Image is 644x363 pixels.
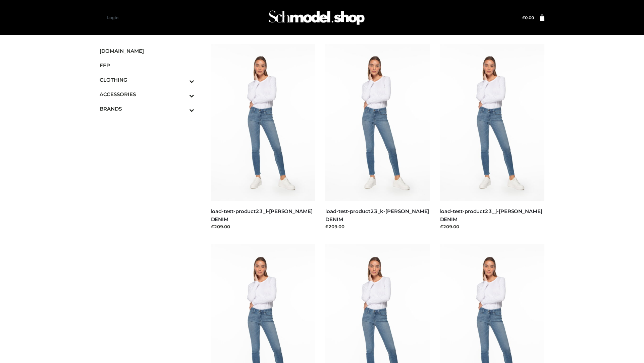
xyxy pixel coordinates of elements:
a: BRANDSToggle Submenu [100,102,194,116]
a: FFP [100,58,194,73]
button: Toggle Submenu [171,87,194,102]
bdi: 0.00 [522,15,534,20]
span: £ [522,15,525,20]
div: £209.00 [325,223,430,230]
a: Login [107,15,118,20]
button: Toggle Submenu [171,73,194,87]
div: £209.00 [440,223,545,230]
span: FFP [100,62,194,69]
a: £0.00 [522,15,534,20]
img: Schmodel Admin 964 [266,4,367,31]
span: [DOMAIN_NAME] [100,47,194,55]
a: CLOTHINGToggle Submenu [100,73,194,87]
span: BRANDS [100,105,194,113]
a: load-test-product23_l-[PERSON_NAME] DENIM [211,208,313,222]
button: Toggle Submenu [171,102,194,116]
a: load-test-product23_k-[PERSON_NAME] DENIM [325,208,429,222]
span: CLOTHING [100,76,194,84]
div: £209.00 [211,223,316,230]
a: load-test-product23_j-[PERSON_NAME] DENIM [440,208,542,222]
span: ACCESSORIES [100,90,194,98]
a: ACCESSORIESToggle Submenu [100,87,194,102]
a: [DOMAIN_NAME] [100,44,194,58]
